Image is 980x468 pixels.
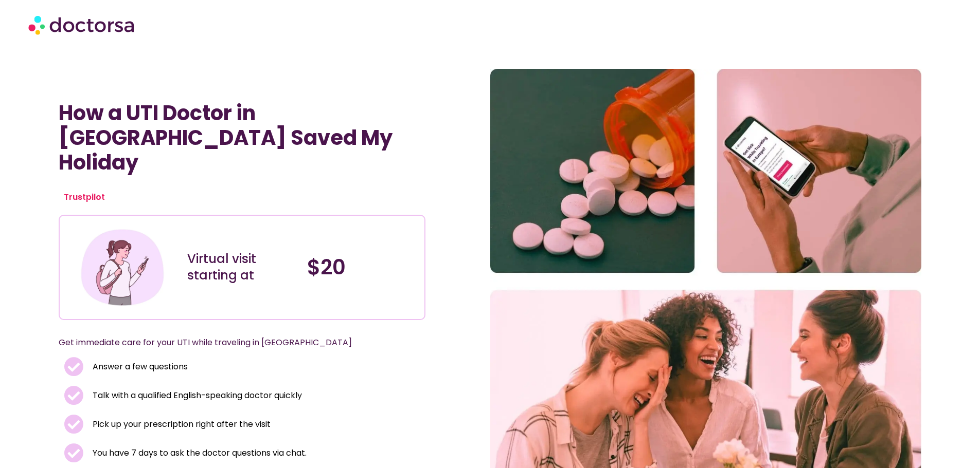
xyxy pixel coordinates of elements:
img: Illustration depicting a young woman in a casual outfit, engaged with her smartphone. She has a p... [79,223,166,311]
div: Virtual visit starting at [187,251,297,284]
h1: How a UTI Doctor in [GEOGRAPHIC_DATA] Saved My Holiday [59,101,425,175]
span: Pick up your prescription right after the visit [90,417,271,432]
a: Trustpilot [64,191,105,203]
span: Talk with a qualified English-speaking doctor quickly [90,388,302,403]
h4: $20 [307,255,417,279]
span: You have 7 days to ask the doctor questions via chat. [90,446,307,460]
span: Answer a few questions [90,360,188,374]
p: Get immediate care for your UTI while traveling in [GEOGRAPHIC_DATA] [59,335,400,350]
